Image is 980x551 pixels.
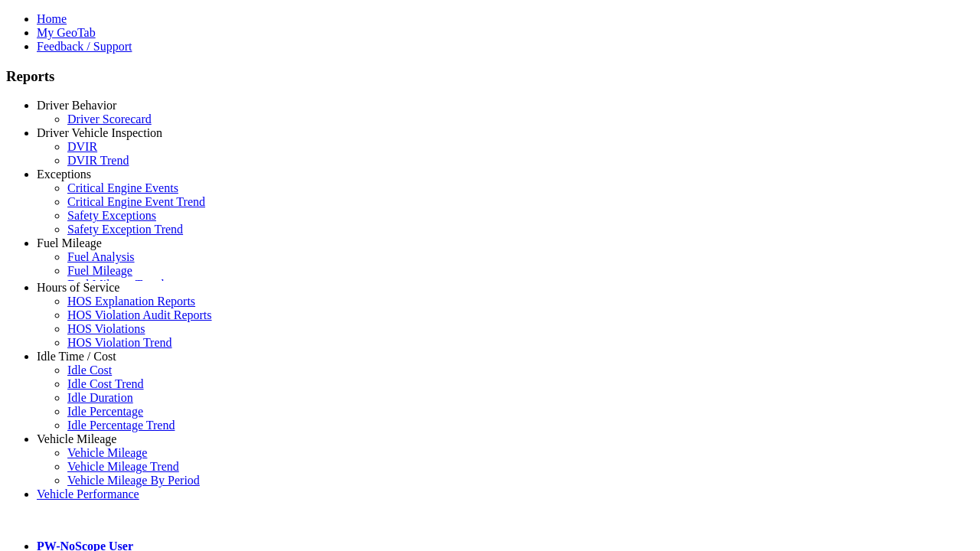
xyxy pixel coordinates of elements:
[67,308,212,321] a: HOS Violation Audit Reports
[37,99,116,112] a: Driver Behavior
[37,126,162,139] a: Driver Vehicle Inspection
[67,446,147,459] a: Vehicle Mileage
[67,181,178,194] a: Critical Engine Events
[67,295,195,308] a: HOS Explanation Reports
[67,322,145,335] a: HOS Violations
[37,168,91,181] a: Exceptions
[67,223,183,236] a: Safety Exception Trend
[67,250,135,263] a: Fuel Analysis
[67,140,97,153] a: DVIR
[67,460,179,473] a: Vehicle Mileage Trend
[67,377,144,390] a: Idle Cost Trend
[67,154,129,167] a: DVIR Trend
[67,474,200,487] a: Vehicle Mileage By Period
[67,278,164,291] a: Fuel Mileage Trend
[67,419,175,432] a: Idle Percentage Trend
[37,40,132,53] a: Feedback / Support
[37,236,102,249] a: Fuel Mileage
[67,209,156,222] a: Safety Exceptions
[37,432,116,445] a: Vehicle Mileage
[67,364,112,377] a: Idle Cost
[6,68,974,85] h3: Reports
[67,264,132,277] a: Fuel Mileage
[37,281,119,294] a: Hours of Service
[37,26,96,39] a: My GeoTab
[37,350,116,363] a: Idle Time / Cost
[67,391,133,404] a: Idle Duration
[37,12,67,25] a: Home
[67,405,143,418] a: Idle Percentage
[37,487,139,500] a: Vehicle Performance
[67,195,205,208] a: Critical Engine Event Trend
[67,336,172,349] a: HOS Violation Trend
[67,112,152,126] a: Driver Scorecard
